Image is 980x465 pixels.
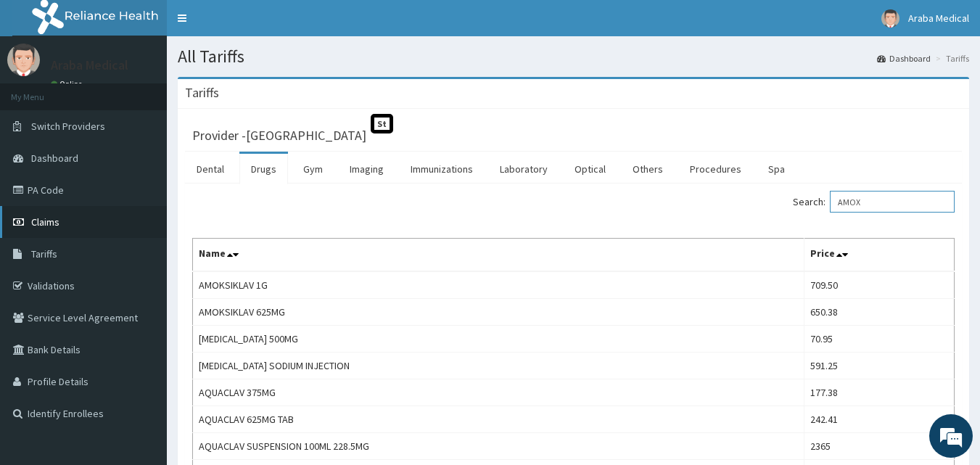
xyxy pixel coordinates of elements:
td: 70.95 [804,326,954,353]
td: 591.25 [804,353,954,379]
td: 650.38 [804,299,954,326]
span: We're online! [84,140,200,287]
td: 177.38 [804,379,954,406]
a: Optical [563,154,617,184]
td: AMOKSIKLAV 1G [193,271,804,299]
img: User Image [7,44,40,76]
span: Tariffs [31,247,57,260]
div: Minimize live chat window [238,7,273,42]
a: Others [621,154,675,184]
td: AQUACLAV SUSPENSION 100ML 228.5MG [193,433,804,460]
span: Araba Medical [908,12,969,25]
td: 2365 [804,433,954,460]
td: AQUACLAV 375MG [193,379,804,406]
a: Gym [292,154,334,184]
span: St [371,114,393,133]
span: Switch Providers [31,120,105,133]
td: AQUACLAV 625MG TAB [193,406,804,433]
span: Claims [31,215,59,229]
td: AMOKSIKLAV 625MG [193,299,804,326]
td: 242.41 [804,406,954,433]
h1: All Tariffs [178,47,969,66]
label: Search: [793,191,955,213]
a: Laboratory [488,154,559,184]
span: Dashboard [31,152,78,165]
a: Spa [757,154,796,184]
textarea: Type your message and hit 'Enter' [7,310,276,361]
a: Dental [185,154,236,184]
a: Drugs [239,154,288,184]
a: Dashboard [877,52,931,65]
img: User Image [881,9,899,28]
a: Imaging [338,154,395,184]
th: Price [804,239,954,272]
a: Procedures [678,154,753,184]
td: 709.50 [804,271,954,299]
td: [MEDICAL_DATA] SODIUM INJECTION [193,353,804,379]
li: Tariffs [932,52,969,65]
p: Araba Medical [51,59,128,72]
input: Search: [830,191,955,213]
th: Name [193,239,804,272]
a: Immunizations [399,154,485,184]
h3: Provider - [GEOGRAPHIC_DATA] [192,129,366,142]
img: d_794563401_company_1708531726252_794563401 [27,73,59,109]
td: [MEDICAL_DATA] 500MG [193,326,804,353]
h3: Tariffs [185,86,219,99]
a: Online [51,79,86,89]
div: Chat with us now [75,81,244,100]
